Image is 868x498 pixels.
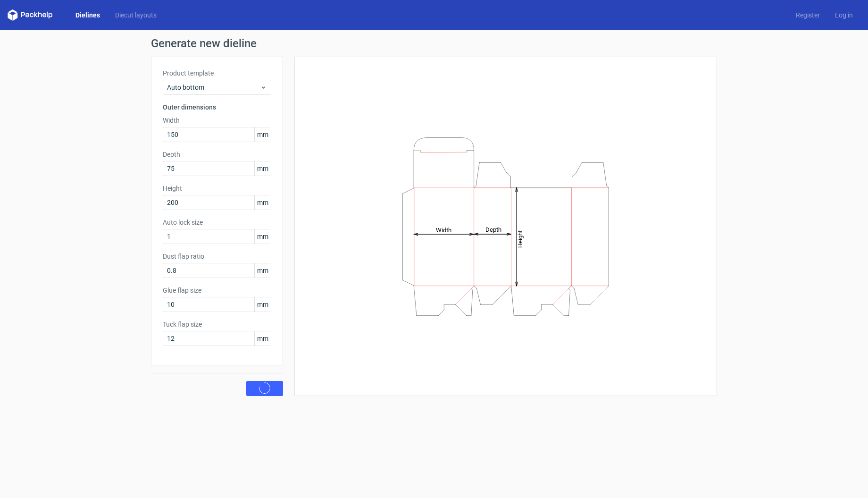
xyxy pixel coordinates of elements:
span: mm [254,161,271,176]
a: Diecut layouts [108,10,164,20]
span: mm [254,229,271,244]
span: mm [254,297,271,312]
label: Product template [163,68,271,78]
label: Tuck flap size [163,320,271,329]
tspan: Depth [485,226,501,233]
label: Height [163,184,271,193]
span: mm [254,331,271,346]
label: Glue flap size [163,286,271,295]
h3: Outer dimensions [163,102,271,112]
label: Width [163,116,271,125]
a: Log in [827,10,860,20]
label: Dust flap ratio [163,252,271,261]
span: Auto bottom [167,83,260,92]
span: mm [254,263,271,278]
tspan: Height [517,230,524,247]
a: Dielines [68,10,108,20]
a: Register [788,10,827,20]
tspan: Width [436,226,451,233]
label: Auto lock size [163,218,271,227]
span: mm [254,195,271,210]
h1: Generate new dieline [151,38,717,49]
label: Depth [163,150,271,159]
span: mm [254,127,271,142]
